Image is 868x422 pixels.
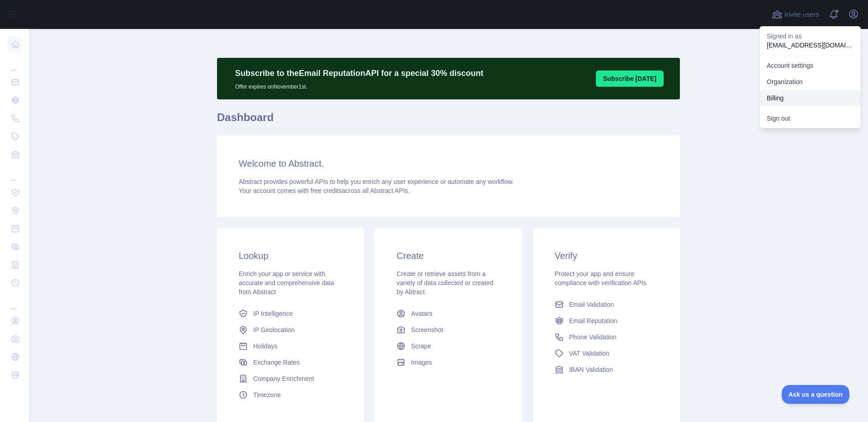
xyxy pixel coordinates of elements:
a: Screenshot [393,322,504,338]
div: ... [7,54,22,72]
div: ... [7,293,22,311]
span: Images [411,358,432,367]
p: [EMAIL_ADDRESS][DOMAIN_NAME] [767,41,854,50]
a: Avatars [393,305,504,322]
h3: Lookup [239,249,342,262]
span: VAT Validation [569,349,609,358]
span: Enrich your app or service with accurate and comprehensive data from Abstract [239,270,334,295]
span: Your account comes with across all Abstract APIs. [239,187,410,194]
h3: Welcome to Abstract. [239,157,658,170]
a: Phone Validation [551,329,662,345]
h3: Create [396,249,500,262]
button: Subscribe [DATE] [596,70,664,87]
a: Timezone [235,387,346,403]
iframe: Toggle Customer Support [782,385,850,404]
span: Timezone [253,390,281,399]
span: Protect your app and ensure compliance with verification APIs [555,270,646,286]
span: Company Enrichment [253,374,314,383]
span: Create or retrieve assets from a variety of data collected or created by Abtract [396,270,493,295]
span: Avatars [411,309,432,318]
a: Email Validation [551,296,662,313]
button: Invite users [770,7,821,22]
div: ... [7,164,22,183]
p: Subscribe to the Email Reputation API for a special 30 % discount [235,67,483,80]
span: Exchange Rates [253,358,300,367]
p: Offer expires on November 1st. [235,80,483,90]
span: free credits [311,187,342,194]
a: Account settings [759,57,861,74]
a: Scrape [393,338,504,354]
h3: Verify [555,249,658,262]
a: Company Enrichment [235,370,346,387]
a: Email Reputation [551,313,662,329]
span: Screenshot [411,325,443,334]
a: IP Intelligence [235,305,346,322]
a: IBAN Validation [551,361,662,378]
button: Billing [759,90,861,106]
a: Images [393,354,504,370]
a: VAT Validation [551,345,662,361]
span: IP Intelligence [253,309,293,318]
span: Holidays [253,342,278,351]
a: Holidays [235,338,346,354]
p: Signed in as [767,32,854,41]
a: IP Geolocation [235,322,346,338]
a: Organization [759,74,861,90]
span: Phone Validation [569,333,617,342]
span: Abstract provides powerful APIs to help you enrich any user experience or automate any workflow. [239,178,514,185]
span: IP Geolocation [253,325,295,334]
button: Sign out [759,110,861,127]
span: Invite users [784,9,819,20]
span: Email Reputation [569,316,618,325]
span: IBAN Validation [569,365,613,374]
a: Exchange Rates [235,354,346,370]
h1: Dashboard [217,110,680,132]
span: Scrape [411,342,431,351]
span: Email Validation [569,300,614,309]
